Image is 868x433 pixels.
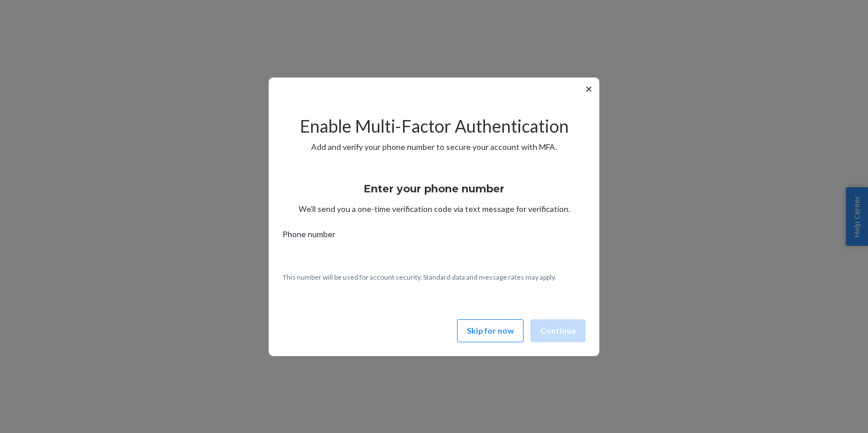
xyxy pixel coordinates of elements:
[282,117,586,136] h2: Enable Multi-Factor Authentication
[457,319,524,342] button: Skip for now
[282,172,586,215] div: We’ll send you a one-time verification code via text message for verification.
[282,141,586,153] p: Add and verify your phone number to secure your account with MFA.
[282,272,586,282] p: This number will be used for account security. Standard data and message rates may apply.
[530,319,586,342] button: Continue
[583,82,595,96] button: ✕
[364,181,505,196] h3: Enter your phone number
[282,229,335,245] span: Phone number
